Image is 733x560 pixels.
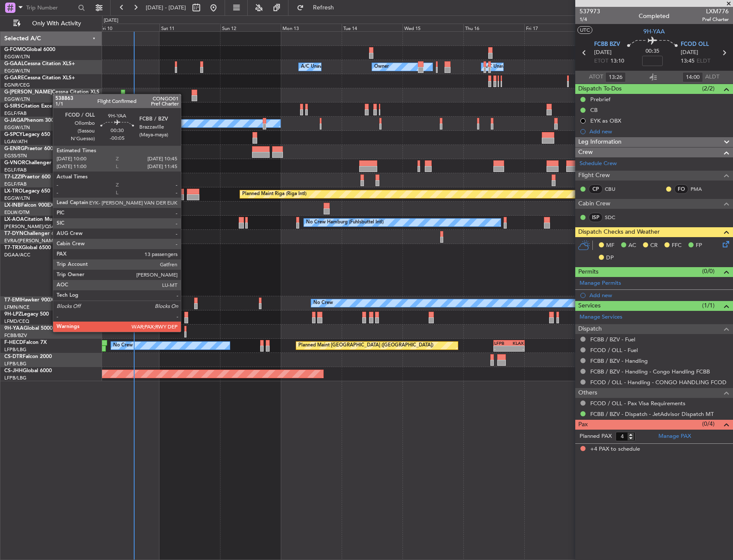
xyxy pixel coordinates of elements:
div: Prebrief [590,96,610,103]
span: G-SPCY [4,132,23,137]
span: Refresh [306,5,342,11]
span: Pax [578,420,588,430]
a: LFPB/LBG [4,375,27,381]
div: FO [674,184,688,194]
a: DGAA/ACC [4,252,30,258]
input: --:-- [682,72,703,82]
a: G-VNORChallenger 650 [4,160,62,166]
div: Owner [374,60,389,73]
div: Thu 16 [463,24,524,31]
span: CS-DTR [4,354,23,359]
a: Schedule Crew [580,160,617,168]
div: CB [590,106,598,114]
span: T7-DYN [4,231,24,236]
span: 13:45 [681,57,694,66]
a: G-GAALCessna Citation XLS+ [4,61,75,66]
a: CBU [605,185,624,193]
a: EGGW/LTN [4,68,30,74]
span: MF [606,241,614,250]
input: Trip Number [26,1,75,14]
span: G-[PERSON_NAME] [4,90,52,95]
a: EGGW/LTN [4,195,30,202]
span: DP [606,254,614,262]
a: G-SIRSCitation Excel [4,104,54,109]
a: FCBB / BZV - Handling - Congo Handling FCBB [590,368,710,375]
div: Fri 10 [99,24,159,31]
a: EGLF/FAB [4,167,27,173]
a: Manage Permits [580,279,621,288]
div: A/C Unavailable [484,60,519,73]
a: F-HECDFalcon 7X [4,340,47,345]
span: FFC [672,241,682,250]
span: [DATE] [681,48,698,57]
div: No Crew [313,297,333,310]
a: FCBB / BZV - Fuel [590,336,635,343]
div: Sat 11 [159,24,220,31]
a: EGNR/CEG [4,82,30,88]
span: G-FOMO [4,47,26,52]
span: ATOT [589,73,603,81]
a: SDC [605,214,624,221]
a: G-[PERSON_NAME]Cessna Citation XLS [4,90,99,95]
span: LX-TRO [4,189,23,194]
a: CS-DTRFalcon 2000 [4,354,52,359]
span: Only With Activity [22,21,90,27]
span: Cabin Crew [578,199,610,209]
a: LX-AOACitation Mustang [4,217,66,222]
span: F-HECD [4,340,23,345]
a: FCBB / BZV - Handling [590,357,648,364]
div: Mon 13 [281,24,342,31]
span: ELDT [697,57,710,66]
span: Services [578,301,601,311]
a: EVRA/[PERSON_NAME] [4,238,57,244]
a: G-GARECessna Citation XLS+ [4,75,75,81]
span: (0/0) [702,267,715,276]
div: A/C Unavailable [301,60,336,73]
a: LFMD/CEQ [4,318,29,325]
span: T7-TRX [4,245,22,250]
div: Sun 12 [220,24,281,31]
a: T7-EMIHawker 900XP [4,298,57,303]
div: Wed 15 [403,24,463,31]
span: LXM776 [702,7,729,16]
a: EGGW/LTN [4,124,30,131]
div: No Crew Hamburg (Fuhlsbuttel Intl) [306,216,384,229]
span: ALDT [705,73,719,81]
div: CP [589,184,603,194]
span: 13:10 [610,57,624,66]
div: No Crew [113,339,133,352]
a: LX-TROLegacy 650 [4,189,50,194]
div: Planned Maint [GEOGRAPHIC_DATA] ([GEOGRAPHIC_DATA]) [298,339,433,352]
a: G-FOMOGlobal 6000 [4,47,55,52]
a: FCOD / OLL - Pax Visa Requirements [590,400,685,407]
span: G-GARE [4,75,24,81]
span: T7-LZZI [4,175,22,180]
span: FP [696,241,702,250]
div: EYK as OBX [590,117,621,124]
span: +4 PAX to schedule [590,445,640,454]
a: G-SPCYLegacy 650 [4,132,50,137]
span: FCOD OLL [681,40,709,49]
a: EDLW/DTM [4,209,30,216]
span: ETOT [594,57,608,66]
span: (2/2) [702,84,715,93]
div: KLAX [509,340,524,346]
a: T7-LZZIPraetor 600 [4,175,51,180]
a: PMA [691,185,710,193]
a: LX-INBFalcon 900EX EASy II [4,203,72,208]
a: [PERSON_NAME]/QSA [4,223,55,230]
span: G-ENRG [4,146,24,151]
span: 9H-YAA [643,27,665,36]
a: LFPB/LBG [4,346,27,353]
a: EGSS/STN [4,153,27,159]
div: Planned Maint Riga (Riga Intl) [242,188,306,201]
span: G-JAGA [4,118,24,123]
span: G-SIRS [4,104,21,109]
span: [DATE] [594,48,612,57]
span: 00:35 [646,47,659,56]
div: Add new [589,128,729,135]
span: Leg Information [578,137,622,147]
a: LFPB/LBG [4,361,27,367]
span: 9H-YAA [4,326,24,331]
a: 9H-LPZLegacy 500 [4,312,49,317]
